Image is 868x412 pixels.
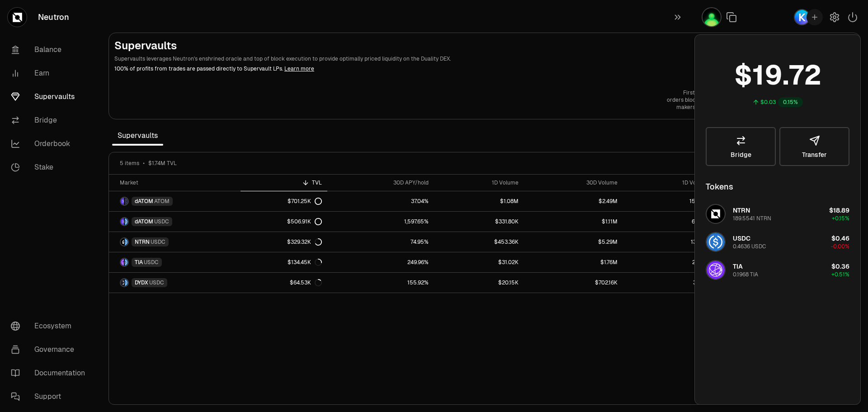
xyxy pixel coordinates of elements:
button: USDC LogoUSDC0.4636 USDC$0.46-0.00% [700,228,855,256]
a: 37.04% [327,191,434,211]
a: $506.91K [241,212,327,232]
a: $64.53K [241,273,327,293]
img: dATOM Logo [121,218,124,225]
img: dATOM Logo [121,198,124,205]
span: Bridge [731,152,751,158]
a: $1.76M [524,252,623,272]
a: Orderbook [4,132,98,156]
img: TIA Logo [121,259,124,266]
a: $2.49M [524,191,623,211]
a: 154.22% [623,191,716,211]
a: Bridge [706,127,776,166]
a: Supervaults [4,85,98,109]
div: 1D Vol/TVL [628,179,710,186]
div: $506.91K [287,218,322,225]
a: Support [4,385,98,408]
div: $701.25K [288,198,322,205]
span: 5 items [120,160,139,167]
a: $331.80K [434,212,524,232]
button: Transfer [779,127,849,166]
a: Documentation [4,361,98,385]
img: USDC Logo [707,233,725,251]
a: $702.16K [524,273,623,293]
img: ATOM Logo [125,198,128,205]
div: 189.5541 NTRN [733,215,771,222]
h2: Supervaults [114,38,790,53]
span: -0.00% [831,243,849,250]
div: 0.4636 USDC [733,243,766,250]
a: dATOM LogoATOM LogodATOMATOM [109,191,241,211]
img: DYDX Logo [121,279,124,286]
a: 74.95% [327,232,434,252]
div: $0.03 [760,99,776,106]
div: $329.32K [287,238,322,246]
div: 30D APY/hold [333,179,429,186]
div: 0.1968 TIA [733,271,758,278]
img: PIXIE_IBC [702,7,722,27]
a: 137.66% [623,232,716,252]
a: 249.96% [327,252,434,272]
span: NTRN [135,238,150,246]
a: First in every block,orders bloom like cherry trees—makers share the spring. [667,89,749,111]
a: $453.36K [434,232,524,252]
span: DYDX [135,279,148,286]
span: +0.15% [832,215,849,222]
a: TIA LogoUSDC LogoTIAUSDC [109,252,241,272]
span: TIA [733,262,743,270]
a: $31.02K [434,252,524,272]
a: Governance [4,338,98,361]
span: $0.36 [831,262,849,270]
span: USDC [154,218,169,225]
span: Supervaults [112,127,163,145]
img: NTRN Logo [121,238,124,246]
a: Learn more [284,65,314,72]
span: dATOM [135,218,153,225]
img: USDC Logo [125,279,128,286]
a: $1.11M [524,212,623,232]
a: Bridge [4,109,98,132]
span: USDC [733,234,750,242]
span: USDC [151,238,165,246]
a: NTRN LogoUSDC LogoNTRNUSDC [109,232,241,252]
span: $18.89 [829,206,849,214]
img: Keplr [794,9,810,25]
span: USDC [144,259,159,266]
img: USDC Logo [125,259,128,266]
div: $134.45K [288,259,322,266]
p: First in every block, [667,89,749,96]
img: USDC Logo [125,218,128,225]
span: Transfer [802,152,827,158]
a: $5.29M [524,232,623,252]
div: 0.15% [778,97,803,107]
button: TIA LogoTIA0.1968 TIA$0.36+0.51% [700,256,855,284]
img: TIA Logo [707,261,725,279]
a: $329.32K [241,232,327,252]
p: 100% of profits from trades are passed directly to Supervault LPs. [114,65,790,73]
a: 1,597.65% [327,212,434,232]
p: makers share the spring. [667,104,749,111]
p: orders bloom like cherry trees— [667,96,749,104]
a: Ecosystem [4,314,98,338]
span: TIA [135,259,143,266]
div: 30D Volume [529,179,618,186]
img: NTRN Logo [707,205,725,223]
span: +0.51% [831,271,849,278]
img: USDC Logo [125,238,128,246]
a: 155.92% [327,273,434,293]
span: NTRN [733,206,750,214]
a: DYDX LogoUSDC LogoDYDXUSDC [109,273,241,293]
a: $134.45K [241,252,327,272]
div: $64.53K [290,279,322,286]
a: Balance [4,38,98,62]
a: Stake [4,156,98,179]
div: TVL [246,179,322,186]
a: $1.08M [434,191,524,211]
button: NTRN LogoNTRN189.5541 NTRN$18.89+0.15% [700,200,855,227]
a: 23.07% [623,252,716,272]
span: dATOM [135,198,153,205]
span: ATOM [154,198,170,205]
span: USDC [149,279,164,286]
span: $1.74M TVL [148,160,177,167]
a: dATOM LogoUSDC LogodATOMUSDC [109,212,241,232]
div: Tokens [706,180,733,193]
